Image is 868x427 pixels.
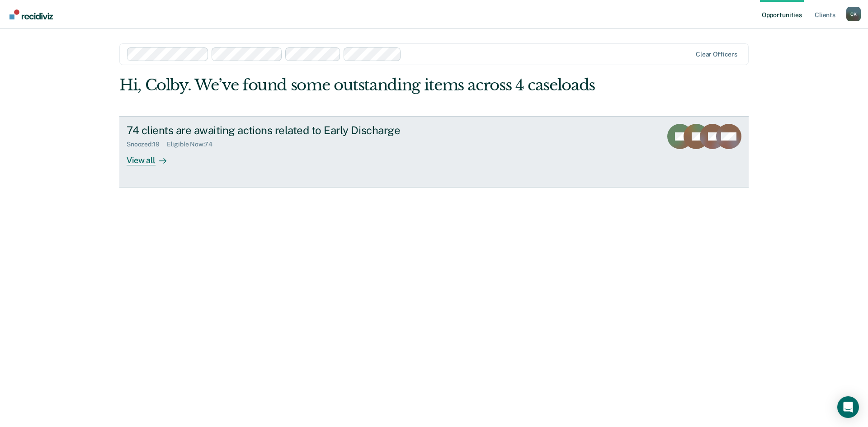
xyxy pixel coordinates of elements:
button: Profile dropdown button [846,7,861,21]
a: 74 clients are awaiting actions related to Early DischargeSnoozed:19Eligible Now:74View all [119,116,749,188]
div: Open Intercom Messenger [837,396,859,418]
div: Hi, Colby. We’ve found some outstanding items across 4 caseloads [119,76,623,94]
div: Eligible Now : 74 [167,141,220,148]
div: 74 clients are awaiting actions related to Early Discharge [127,124,444,137]
div: View all [127,148,177,165]
div: Clear officers [696,51,737,58]
img: Recidiviz [9,9,53,19]
div: Snoozed : 19 [127,141,167,148]
div: C K [846,7,861,21]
